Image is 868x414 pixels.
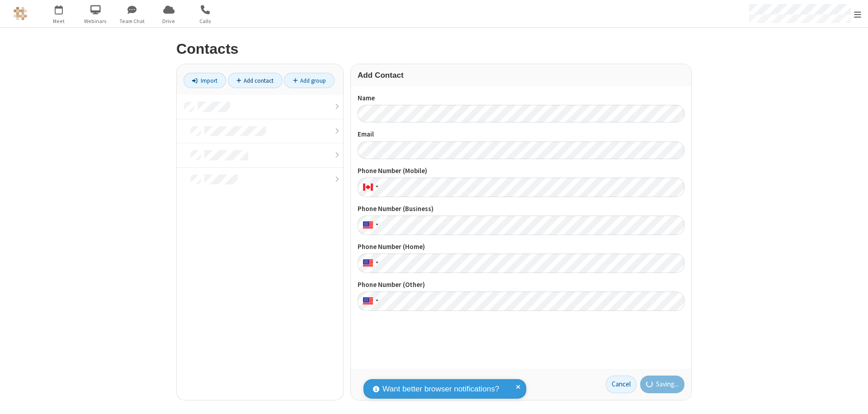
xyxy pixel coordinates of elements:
[228,73,283,88] a: Add contact
[14,7,27,20] img: QA Selenium DO NOT DELETE OR CHANGE
[358,129,684,140] label: Email
[606,376,637,394] a: Cancel
[358,178,381,197] div: Canada: + 1
[176,41,692,57] h2: Contacts
[358,166,684,176] label: Phone Number (Mobile)
[358,280,684,290] label: Phone Number (Other)
[656,379,679,390] span: Saving...
[115,17,149,25] span: Team Chat
[189,17,222,25] span: Calls
[358,254,381,273] div: United States: + 1
[42,17,76,25] span: Meet
[358,204,684,214] label: Phone Number (Business)
[184,73,226,88] a: Import
[382,383,499,395] span: Want better browser notifications?
[152,17,186,25] span: Drive
[358,71,684,80] h3: Add Contact
[640,376,685,394] button: Saving...
[284,73,335,88] a: Add group
[358,216,381,235] div: United States: + 1
[358,292,381,311] div: United States: + 1
[358,93,684,103] label: Name
[79,17,113,25] span: Webinars
[358,242,684,252] label: Phone Number (Home)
